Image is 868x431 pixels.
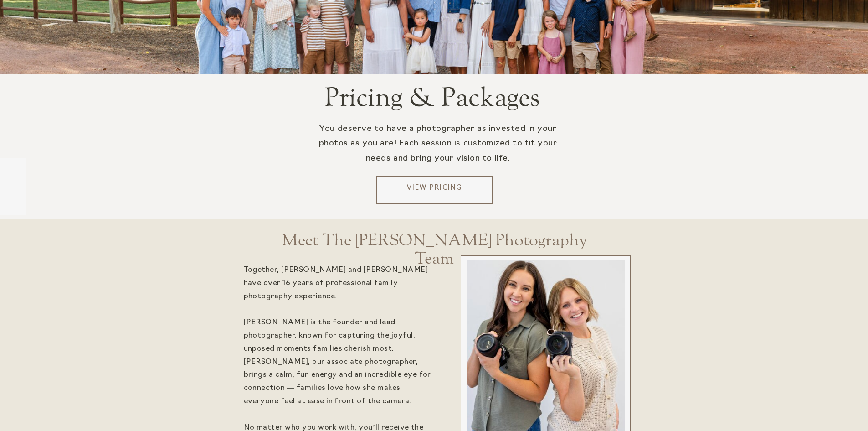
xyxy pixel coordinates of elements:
h2: Pricing & Packages [318,83,547,113]
a: View Pricing [380,183,489,197]
a: Meet The [PERSON_NAME] Photography Team [269,231,600,243]
p: You deserve to have a photographer as invested in your photos as you are! Each session is customi... [306,122,570,180]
